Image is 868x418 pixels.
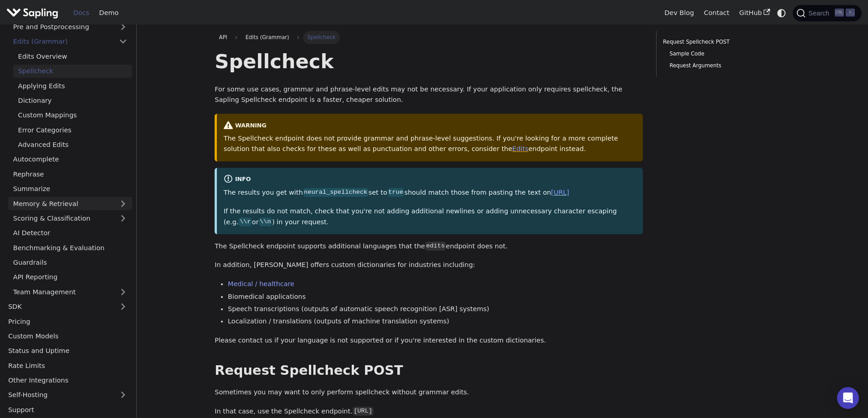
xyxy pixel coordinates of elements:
code: neural_spellcheck [303,188,369,197]
a: [URL] [551,189,569,196]
a: Edits (Grammar) [8,35,132,48]
h1: Spellcheck [215,49,643,74]
a: Custom Models [3,330,132,343]
a: API Reporting [8,271,132,284]
div: warning [224,121,637,131]
a: SDK [3,300,114,313]
span: API [219,34,227,40]
code: \\r [238,217,252,227]
a: Pricing [3,315,132,328]
a: API [215,31,231,44]
code: [URL] [353,407,374,416]
a: Support [3,403,132,416]
a: Error Categories [13,123,132,136]
p: If the results do not match, check that you're not adding additional newlines or adding unnecessa... [224,206,637,228]
a: Scoring & Classification [8,212,132,225]
p: The Spellcheck endpoint does not provide grammar and phrase-level suggestions. If you're looking ... [224,133,637,155]
a: Demo [94,6,123,20]
a: Request Spellcheck POST [663,38,786,46]
p: In addition, [PERSON_NAME] offers custom dictionaries for industries including: [215,260,643,271]
a: Request Arguments [669,61,783,70]
a: Docs [68,6,94,20]
a: Other Integrations [3,374,132,387]
a: Dev Blog [659,6,699,20]
h2: Request Spellcheck POST [215,363,643,379]
code: \\n [259,217,272,227]
p: The Spellcheck endpoint supports additional languages that the endpoint does not. [215,241,643,252]
a: Applying Edits [13,79,132,92]
a: Guardrails [8,256,132,269]
p: The results you get with set to should match those from pasting the text on [224,187,637,198]
button: Switch between dark and light mode (currently system mode) [775,6,788,20]
li: Biomedical applications [228,292,643,302]
a: Memory & Retrieval [8,197,132,210]
p: Please contact us if your language is not supported or if you're interested in the custom diction... [215,335,643,346]
a: Contact [699,6,734,20]
a: Custom Mappings [13,109,132,122]
li: Localization / translations (outputs of machine translation systems) [228,316,643,327]
li: Speech transcriptions (outputs of automatic speech recognition [ASR] systems) [228,304,643,315]
a: Dictionary [13,94,132,107]
p: Sometimes you may want to only perform spellcheck without grammar edits. [215,387,643,398]
code: edits [425,242,446,251]
a: Team Management [8,285,132,298]
a: Rate Limits [3,359,132,372]
p: In that case, use the Spellcheck endpoint. [215,406,643,417]
button: Search (Ctrl+K) [793,5,861,21]
div: info [224,174,637,185]
nav: Breadcrumbs [215,31,643,44]
a: Spellcheck [13,65,132,78]
a: Status and Uptime [3,344,132,358]
a: Autocomplete [8,153,132,166]
a: Summarize [8,182,132,196]
span: Spellcheck [303,31,339,44]
a: Rephrase [8,167,132,181]
a: Sapling.ai [6,6,62,20]
img: Sapling.ai [6,6,58,20]
a: Pre and Postprocessing [8,20,132,34]
a: Edits Overview [13,50,132,63]
a: Advanced Edits [13,138,132,151]
code: true [387,188,405,197]
kbd: K [846,9,855,17]
a: Sample Code [669,50,783,58]
a: Medical / healthcare [228,280,294,287]
span: Edits (Grammar) [241,31,293,44]
a: Edits [512,145,528,152]
a: GitHub [734,6,775,20]
div: Open Intercom Messenger [837,387,859,409]
a: Self-Hosting [3,388,132,402]
a: Benchmarking & Evaluation [8,241,132,254]
span: Search [806,10,835,17]
button: Expand sidebar category 'SDK' [114,300,132,313]
p: For some use cases, grammar and phrase-level edits may not be necessary. If your application only... [215,84,643,106]
a: AI Detector [8,227,132,240]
